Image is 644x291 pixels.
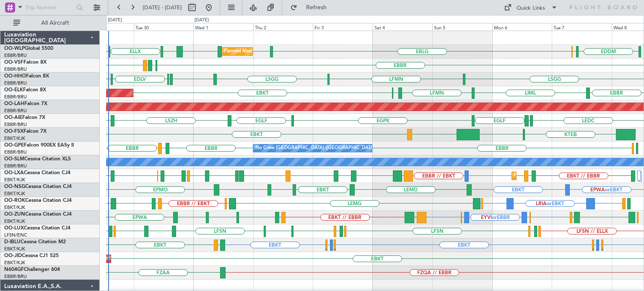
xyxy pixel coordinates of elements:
[4,253,59,258] a: OO-JIDCessna CJ1 525
[373,23,433,31] div: Sat 4
[4,101,24,106] span: OO-LAH
[4,46,25,51] span: OO-WLP
[22,20,88,26] span: All Aircraft
[4,198,72,203] a: OO-ROKCessna Citation CJ4
[4,212,72,217] a: OO-ZUNCessna Citation CJ4
[4,226,70,231] a: OO-LUXCessna Citation CJ4
[4,66,27,72] a: EBBR/BRU
[4,80,27,86] a: EBBR/BRU
[500,1,562,14] button: Quick Links
[4,198,25,203] span: OO-ROK
[492,23,552,31] div: Mon 6
[4,246,25,252] a: EBKT/KJK
[4,239,21,245] span: D-IBLU
[4,177,25,183] a: EBKT/KJK
[4,184,72,189] a: OO-NSGCessna Citation CJ4
[4,88,23,93] span: OO-ELK
[4,212,25,217] span: OO-ZUN
[134,23,194,31] div: Tue 30
[4,267,24,272] span: N604GF
[4,204,25,211] a: EBKT/KJK
[4,129,23,134] span: OO-FSX
[253,23,313,31] div: Thu 2
[4,260,25,266] a: EBKT/KJK
[4,218,25,224] a: EBKT/KJK
[4,74,49,79] a: OO-HHOFalcon 8X
[224,45,284,58] div: Planned Maint Milan (Linate)
[514,170,612,182] div: Planned Maint Kortrijk-[GEOGRAPHIC_DATA]
[4,60,47,65] a: OO-VSFFalcon 8X
[299,5,334,10] span: Refresh
[4,88,46,93] a: OO-ELKFalcon 8X
[4,121,27,128] a: EBBR/BRU
[4,115,22,120] span: OO-AIE
[4,129,47,134] a: OO-FSXFalcon 7X
[4,253,22,258] span: OO-JID
[143,4,182,11] span: [DATE] - [DATE]
[313,23,373,31] div: Fri 3
[4,143,24,148] span: OO-GPE
[4,184,25,189] span: OO-NSG
[4,52,27,59] a: EBBR/BRU
[4,267,60,272] a: N604GFChallenger 604
[4,135,25,142] a: EBKT/KJK
[195,17,209,24] div: [DATE]
[4,239,66,245] a: D-IBLUCessna Citation M2
[4,115,45,120] a: OO-AIEFalcon 7X
[286,1,337,14] button: Refresh
[255,142,396,155] div: No Crew [GEOGRAPHIC_DATA] ([GEOGRAPHIC_DATA] National)
[4,191,25,197] a: EBKT/KJK
[4,170,24,175] span: OO-LXA
[4,232,27,238] a: LFSN/ENC
[26,1,74,14] input: Trip Number
[517,4,545,13] div: Quick Links
[4,143,74,148] a: OO-GPEFalcon 900EX EASy II
[4,163,27,169] a: EBBR/BRU
[193,23,253,31] div: Wed 1
[4,60,23,65] span: OO-VSF
[4,226,24,231] span: OO-LUX
[432,23,492,31] div: Sun 5
[4,101,47,106] a: OO-LAHFalcon 7X
[4,74,26,79] span: OO-HHO
[9,16,91,30] button: All Aircraft
[4,149,27,155] a: EBBR/BRU
[4,157,71,162] a: OO-SLMCessna Citation XLS
[4,170,70,175] a: OO-LXACessna Citation CJ4
[4,273,27,280] a: EBBR/BRU
[4,108,27,114] a: EBBR/BRU
[108,17,122,24] div: [DATE]
[4,94,27,100] a: EBBR/BRU
[552,23,612,31] div: Tue 7
[4,157,24,162] span: OO-SLM
[4,46,53,51] a: OO-WLPGlobal 5500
